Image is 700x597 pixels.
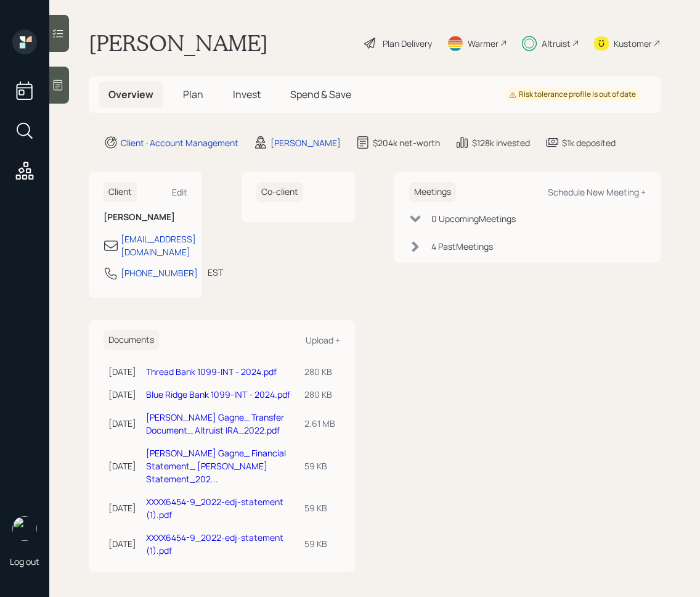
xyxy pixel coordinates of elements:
div: 59 KB [304,537,335,550]
div: $204k net-worth [373,136,440,149]
div: [DATE] [108,365,136,378]
div: [DATE] [108,459,136,472]
div: Altruist [542,37,571,50]
div: [PERSON_NAME] [271,136,341,149]
a: Thread Bank 1099-INT - 2024.pdf [146,366,277,377]
div: [DATE] [108,501,136,514]
div: Edit [172,186,187,198]
div: 2.61 MB [304,417,335,430]
h6: Documents [104,330,159,350]
h6: [PERSON_NAME] [104,212,187,223]
div: 280 KB [304,365,335,378]
div: [PHONE_NUMBER] [121,266,198,279]
span: Plan [183,88,203,101]
div: [EMAIL_ADDRESS][DOMAIN_NAME] [121,233,196,258]
div: Kustomer [614,37,652,50]
div: [DATE] [108,537,136,550]
span: Invest [233,88,261,101]
div: 59 KB [304,501,335,514]
div: Client · Account Management [121,136,238,149]
div: 4 Past Meeting s [431,240,493,253]
div: $1k deposited [562,136,616,149]
div: EST [208,266,223,279]
div: [DATE] [108,388,136,401]
div: 0 Upcoming Meeting s [431,212,516,225]
a: XXXX6454-9_2022-edj-statement (1).pdf [146,496,283,521]
div: 280 KB [304,388,335,401]
div: [DATE] [108,417,136,430]
a: [PERSON_NAME] Gagne_ Transfer Document_ Altruist IRA_2022.pdf [146,411,284,436]
div: Warmer [468,37,499,50]
a: XXXX6454-9_2022-edj-statement (1).pdf [146,532,283,556]
div: Risk tolerance profile is out of date [509,89,636,100]
a: Blue Ridge Bank 1099-INT - 2024.pdf [146,389,290,400]
div: 59 KB [304,459,335,472]
div: Upload + [306,334,340,346]
h1: [PERSON_NAME] [89,30,268,57]
h6: Meetings [409,182,456,202]
div: $128k invested [472,136,530,149]
img: retirable_logo.png [12,516,37,541]
div: Schedule New Meeting + [548,186,646,198]
div: Log out [10,556,39,567]
h6: Client [104,182,137,202]
span: Overview [108,88,153,101]
a: [PERSON_NAME] Gagne_ Financial Statement_ [PERSON_NAME] Statement_202... [146,447,286,485]
span: Spend & Save [290,88,351,101]
div: Plan Delivery [383,37,432,50]
h6: Co-client [256,182,303,202]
